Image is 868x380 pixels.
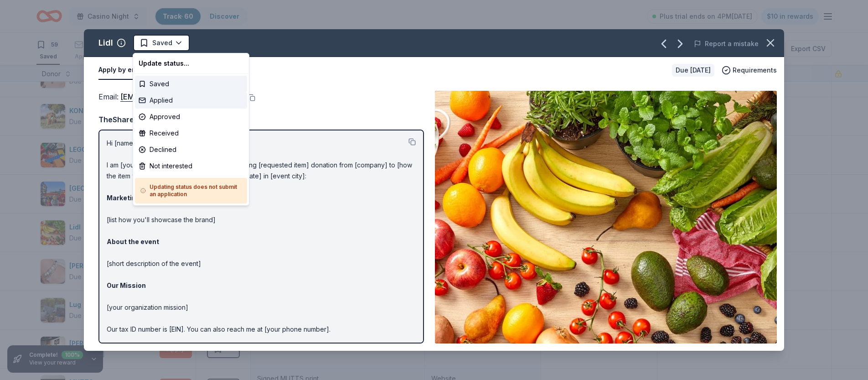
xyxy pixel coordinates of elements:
[135,125,247,141] div: Received
[135,92,247,109] div: Applied
[140,183,242,198] h5: Updating status does not submit an application
[135,76,247,92] div: Saved
[135,141,247,158] div: Declined
[135,158,247,174] div: Not interested
[135,55,247,72] div: Update status...
[135,109,247,125] div: Approved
